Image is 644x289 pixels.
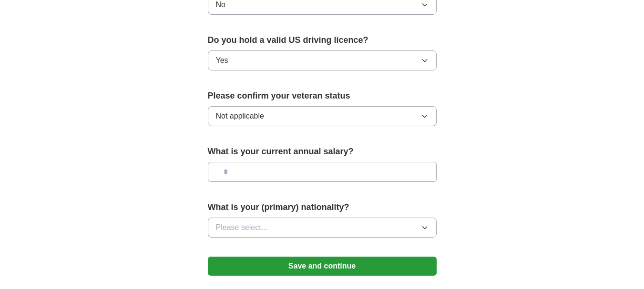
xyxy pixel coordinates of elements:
[208,218,437,238] button: Please select...
[208,145,437,158] label: What is your current annual salary?
[216,110,264,122] span: Not applicable
[208,90,437,102] label: Please confirm your veteran status
[208,106,437,126] button: Not applicable
[208,34,437,47] label: Do you hold a valid US driving licence?
[208,257,437,276] button: Save and continue
[208,201,437,214] label: What is your (primary) nationality?
[216,222,268,233] span: Please select...
[216,55,228,66] span: Yes
[208,50,437,70] button: Yes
